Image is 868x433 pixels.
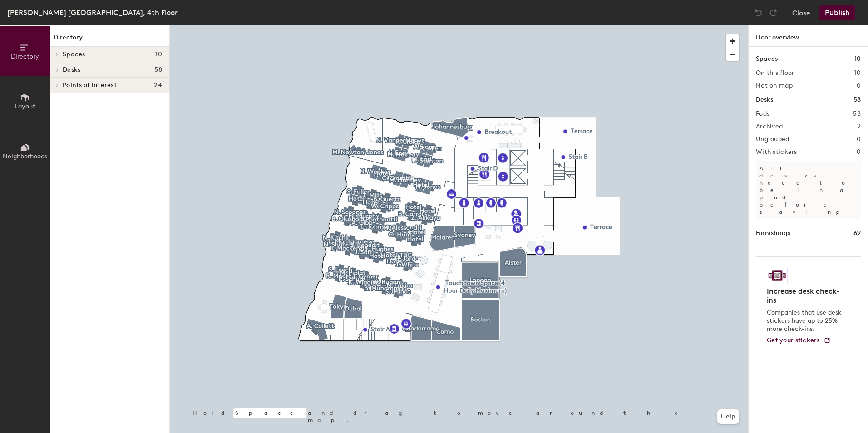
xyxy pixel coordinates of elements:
[11,53,39,60] span: Directory
[154,66,162,74] span: 58
[857,136,861,143] h2: 0
[756,69,794,77] h2: On this floor
[756,148,797,156] h2: With stickers
[15,103,35,110] span: Layout
[767,309,844,333] p: Companies that use desk stickers have up to 25% more check-ins.
[767,268,788,283] img: Sticker logo
[749,25,868,47] h1: Floor overview
[154,82,162,89] span: 24
[756,82,793,89] h2: Not on map
[857,82,861,89] h2: 0
[769,8,778,17] img: Redo
[7,7,178,18] div: [PERSON_NAME] [GEOGRAPHIC_DATA], 4th Floor
[756,95,773,105] h1: Desks
[767,336,820,344] span: Get your stickers
[857,148,861,156] h2: 0
[63,66,80,74] span: Desks
[3,153,47,160] span: Neighborhoods
[767,287,844,305] h4: Increase desk check-ins
[754,8,763,17] img: Undo
[756,161,861,219] p: All desks need to be in a pod before saving
[155,51,162,58] span: 10
[756,136,789,143] h2: Ungrouped
[792,5,810,20] button: Close
[63,82,117,89] span: Points of interest
[756,110,769,118] h2: Pods
[756,123,783,130] h2: Archived
[63,51,85,58] span: Spaces
[717,409,739,424] button: Help
[857,123,861,130] h2: 2
[853,110,861,118] h2: 58
[853,228,861,238] h1: 69
[756,54,778,64] h1: Spaces
[854,54,861,64] h1: 10
[756,228,790,238] h1: Furnishings
[854,69,861,77] h2: 10
[50,33,169,47] h1: Directory
[767,337,831,344] a: Get your stickers
[853,95,861,105] h1: 58
[819,5,855,20] button: Publish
